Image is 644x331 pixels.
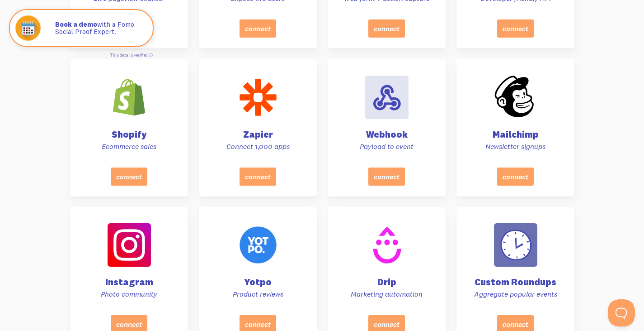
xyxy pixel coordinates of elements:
button: connect [240,19,276,38]
button: connect [240,167,276,185]
button: connect [368,167,405,185]
p: with a Fomo Social Proof Expert. [55,21,144,36]
a: Zapier Connect 1,000 apps connect [199,59,317,197]
h4: Zapier [210,130,306,139]
strong: Book a demo [55,20,97,29]
p: Newsletter signups [467,142,564,151]
button: connect [111,167,147,185]
h4: Mailchimp [467,130,564,139]
a: This data is verified ⓘ [110,53,153,58]
a: Webhook Payload to event connect [328,59,446,197]
h4: Shopify [81,130,177,139]
p: Marketing automation [338,289,435,299]
p: Product reviews [210,289,306,299]
button: connect [368,19,405,38]
h4: Drip [338,278,435,287]
h4: Custom Roundups [467,278,564,287]
img: Fomo [12,12,44,44]
h4: Yotpo [210,278,306,287]
button: connect [497,167,534,185]
p: Aggregate popular events [467,289,564,299]
p: Ecommerce sales [81,142,177,151]
p: Photo community [81,289,177,299]
a: Mailchimp Newsletter signups connect [456,59,574,197]
h4: Instagram [81,278,177,287]
p: Payload to event [338,142,435,151]
p: Connect 1,000 apps [210,142,306,151]
button: connect [497,19,534,38]
h4: Webhook [338,130,435,139]
a: Shopify Ecommerce sales connect [70,59,188,197]
iframe: Help Scout Beacon - Open [608,299,635,326]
